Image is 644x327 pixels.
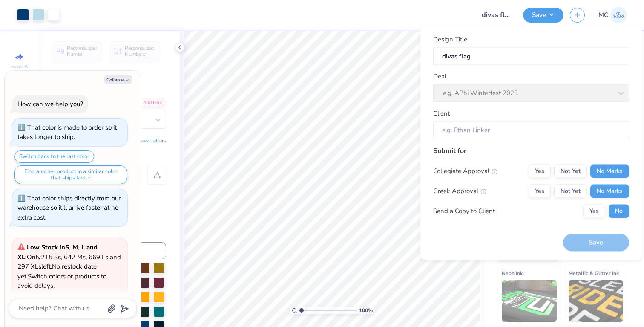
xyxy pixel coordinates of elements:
div: Add Font [132,98,166,108]
div: Send a Copy to Client [433,206,495,216]
button: Save [523,8,563,23]
span: Only 215 Ss, 642 Ms, 669 Ls and 297 XLs left. Switch colors or products to avoid delays. [17,243,121,290]
input: e.g. Ethan Linker [433,121,629,139]
label: Design Title [433,35,467,44]
input: Untitled Design [475,6,517,23]
button: No [609,204,629,218]
span: Personalized Names [67,45,97,57]
button: Collapse [104,75,132,84]
button: Yes [529,164,551,178]
span: No restock date yet. [17,262,97,281]
div: How can we help you? [17,100,83,108]
span: Image AI [9,63,29,70]
button: Yes [529,184,551,198]
img: Mary Caroline Kolar [610,7,627,23]
span: Neon Ink [502,269,523,278]
span: Metallic & Glitter Ink [569,269,619,278]
a: MC [598,7,627,23]
img: Metallic & Glitter Ink [569,280,624,322]
button: Not Yet [554,164,587,178]
span: 100 % [359,307,373,314]
button: Find another product in a similar color that ships faster [14,165,127,184]
img: Neon Ink [502,280,557,322]
label: Deal [433,72,446,81]
button: No Marks [590,184,629,198]
div: That color ships directly from our warehouse so it’ll arrive faster at no extra cost. [17,194,121,222]
span: MC [598,10,608,20]
button: Yes [583,204,605,218]
div: Collegiate Approval [433,166,497,176]
div: Submit for [433,145,629,156]
button: Switch back to the last color [14,150,94,163]
span: Personalized Numbers [125,45,155,57]
strong: Low Stock in S, M, L and XL : [17,243,98,261]
div: That color is made to order so it takes longer to ship. [17,123,117,142]
button: No Marks [590,164,629,178]
button: Not Yet [554,184,587,198]
label: Client [433,108,450,118]
div: Greek Approval [433,186,486,196]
